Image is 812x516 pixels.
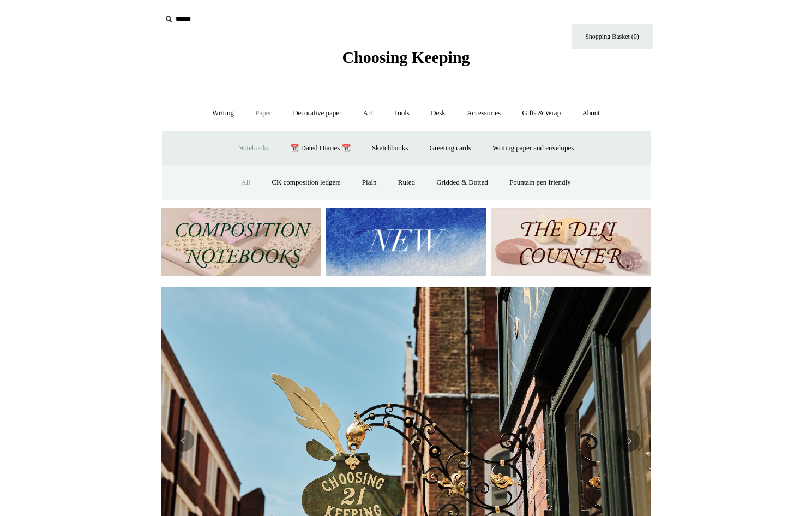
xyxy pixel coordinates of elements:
a: CK composition ledgers [262,168,350,197]
a: Accessories [457,99,510,128]
a: Art [353,99,382,128]
a: Gridded & Dotted [426,168,498,197]
a: Plain [352,168,387,197]
a: All [231,168,260,197]
a: Tools [384,99,419,128]
a: Fountain pen friendly [500,168,581,197]
a: Ruled [388,168,425,197]
img: The Deli Counter [491,208,651,276]
a: Sketchbooks [362,134,418,163]
button: Next [618,430,640,452]
a: Choosing Keeping [342,57,470,64]
a: Writing [202,99,244,128]
a: Notebooks [228,134,279,163]
a: 📆 Dated Diaries 📆 [280,134,360,163]
a: Paper [245,99,281,128]
a: Desk [421,99,455,128]
img: 202302 Composition ledgers.jpg__PID:69722ee6-fa44-49dd-a067-31375e5d54ec [161,208,321,276]
a: About [572,99,610,128]
span: Choosing Keeping [342,48,470,66]
a: Writing paper and envelopes [483,134,584,163]
button: Previous [172,430,194,452]
a: Shopping Basket (0) [572,24,653,49]
a: Decorative paper [283,99,351,128]
a: Gifts & Wrap [512,99,570,128]
a: Greeting cards [420,134,481,163]
img: New.jpg__PID:f73bdf93-380a-4a35-bcfe-7823039498e1 [326,208,486,276]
